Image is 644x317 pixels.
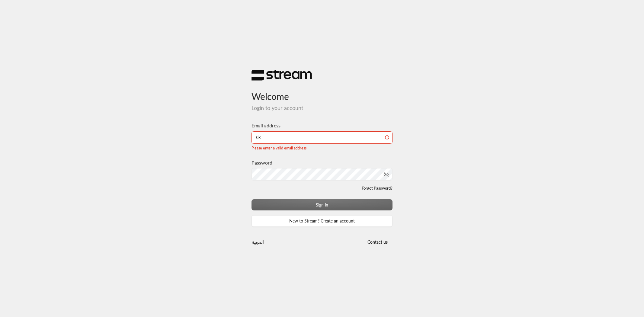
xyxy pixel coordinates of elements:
div: Please enter a valid email address [252,146,393,151]
button: Contact us [363,236,393,248]
label: Email address [252,122,280,129]
a: Forgot Password? [362,185,392,191]
img: Stream Logo [252,69,312,81]
a: Contact us [363,239,393,245]
h5: Login to your account [252,105,393,111]
label: Password [252,159,272,166]
a: New to Stream? Create an account [252,215,393,226]
a: العربية [252,236,264,248]
button: toggle password visibility [381,169,391,180]
input: Type your email here [252,131,393,144]
h3: Welcome [252,81,393,102]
